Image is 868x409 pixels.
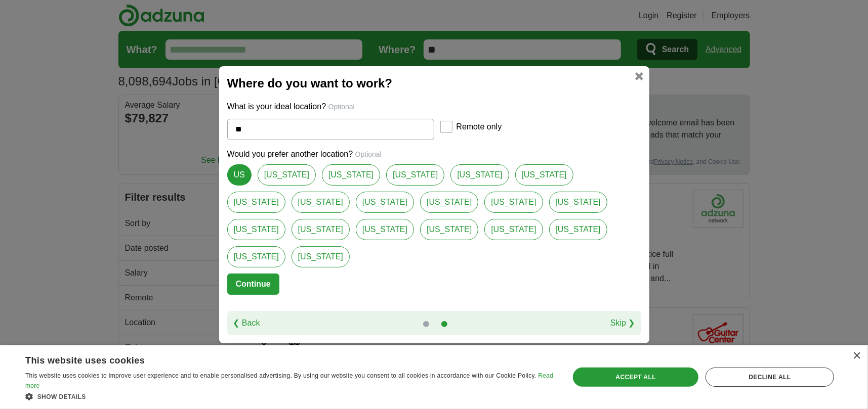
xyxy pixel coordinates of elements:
span: Optional [355,150,382,158]
a: [US_STATE] [356,192,414,213]
a: Skip ❯ [610,317,635,329]
span: This website uses cookies to improve user experience and to enable personalised advertising. By u... [25,372,536,379]
a: [US_STATE] [227,192,285,213]
a: [US_STATE] [292,219,350,240]
a: [US_STATE] [227,246,285,267]
span: Show details [37,393,86,400]
a: ❮ Back [233,317,260,329]
a: US [227,164,252,186]
a: [US_STATE] [420,192,478,213]
a: [US_STATE] [292,192,350,213]
a: [US_STATE] [549,219,607,240]
a: [US_STATE] [450,164,509,186]
div: This website uses cookies [25,351,528,367]
a: [US_STATE] [322,164,380,186]
a: [US_STATE] [227,219,285,240]
a: [US_STATE] [549,192,607,213]
a: [US_STATE] [420,219,478,240]
p: Would you prefer another location? [227,148,641,160]
a: [US_STATE] [292,246,350,267]
a: [US_STATE] [356,219,414,240]
a: [US_STATE] [484,219,543,240]
p: What is your ideal location? [227,101,641,113]
a: [US_STATE] [258,164,316,186]
span: Optional [328,103,355,111]
button: Continue [227,274,279,295]
div: Decline all [706,368,834,387]
label: Remote only [457,121,502,133]
div: Accept all [573,368,698,387]
a: [US_STATE] [515,164,573,186]
h2: Where do you want to work? [227,74,641,93]
a: [US_STATE] [484,192,543,213]
div: Show details [25,391,553,401]
a: [US_STATE] [386,164,444,186]
div: Close [853,352,860,360]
